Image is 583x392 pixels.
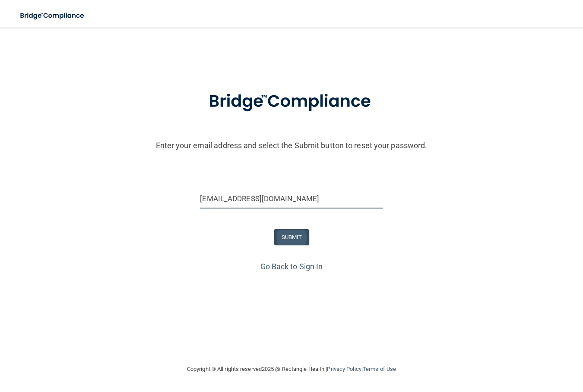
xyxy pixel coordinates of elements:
[327,366,361,372] a: Privacy Policy
[274,229,309,245] button: SUBMIT
[260,262,323,271] a: Go Back to Sign In
[191,79,392,124] img: bridge_compliance_login_screen.278c3ca4.svg
[200,189,383,208] input: Email
[13,7,92,25] img: bridge_compliance_login_screen.278c3ca4.svg
[134,355,449,383] div: Copyright © All rights reserved 2025 @ Rectangle Health | |
[363,366,396,372] a: Terms of Use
